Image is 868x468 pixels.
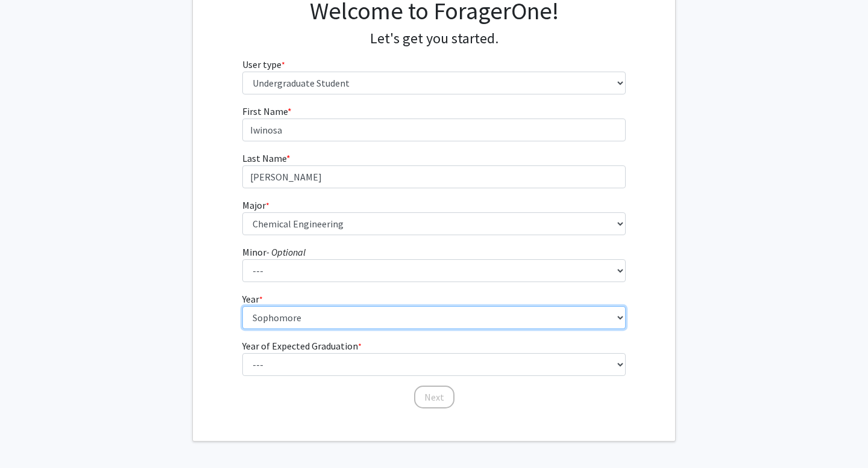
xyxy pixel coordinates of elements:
iframe: Chat [9,414,51,459]
label: User type [242,57,285,72]
i: - Optional [266,246,306,258]
label: Minor [242,245,306,259]
h4: Let's get you started. [242,30,626,48]
label: Year of Expected Graduation [242,339,362,353]
button: Next [414,386,454,408]
span: Last Name [242,152,286,164]
span: First Name [242,105,288,117]
label: Year [242,292,263,306]
label: Major [242,198,269,212]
